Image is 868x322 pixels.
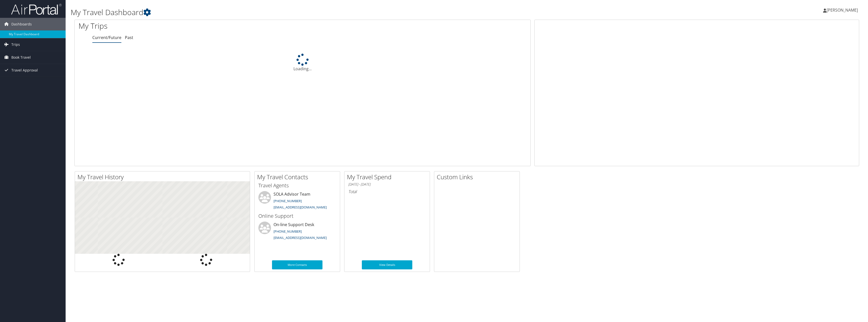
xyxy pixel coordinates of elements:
[256,222,339,242] li: On-line Support Desk
[348,189,426,194] h6: Total
[75,54,530,72] div: Loading...
[274,229,302,234] a: [PHONE_NUMBER]
[827,7,858,13] span: [PERSON_NAME]
[823,3,863,18] a: [PERSON_NAME]
[272,260,322,269] a: More Contacts
[274,199,302,203] a: [PHONE_NUMBER]
[347,173,430,181] h2: My Travel Spend
[11,3,62,15] img: airportal-logo.png
[11,51,31,64] span: Book Travel
[11,18,32,30] span: Dashboards
[256,191,339,212] li: SOLA Advisor Team
[274,235,327,240] a: [EMAIL_ADDRESS][DOMAIN_NAME]
[78,21,337,31] h1: My Trips
[125,35,133,40] a: Past
[348,182,426,187] h6: [DATE] - [DATE]
[274,205,327,209] a: [EMAIL_ADDRESS][DOMAIN_NAME]
[11,64,38,77] span: Travel Approval
[362,260,412,269] a: View Details
[92,35,121,40] a: Current/Future
[258,212,336,220] h3: Online Support
[11,38,20,51] span: Trips
[77,173,250,181] h2: My Travel History
[258,182,336,189] h3: Travel Agents
[437,173,520,181] h2: Custom Links
[257,173,340,181] h2: My Travel Contacts
[71,7,599,18] h1: My Travel Dashboard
